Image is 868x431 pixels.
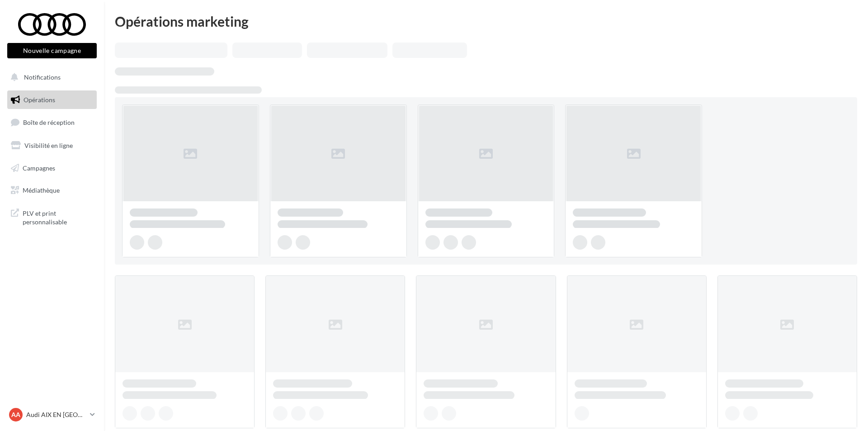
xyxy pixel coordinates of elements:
button: Notifications [5,68,95,87]
span: Opérations [24,96,55,104]
p: Audi AIX EN [GEOGRAPHIC_DATA] [26,410,86,419]
span: Boîte de réception [23,118,75,126]
span: AA [11,410,20,419]
a: Visibilité en ligne [5,136,99,155]
a: Boîte de réception [5,113,99,132]
button: Nouvelle campagne [7,43,97,58]
span: PLV et print personnalisable [23,207,93,227]
span: Campagnes [23,164,55,171]
span: Visibilité en ligne [24,142,73,149]
a: Opérations [5,90,99,109]
span: Notifications [24,73,61,81]
span: Médiathèque [23,186,60,194]
a: PLV et print personnalisable [5,204,99,230]
a: AA Audi AIX EN [GEOGRAPHIC_DATA] [7,406,97,423]
a: Médiathèque [5,181,99,200]
div: Opérations marketing [115,14,857,28]
a: Campagnes [5,159,99,178]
